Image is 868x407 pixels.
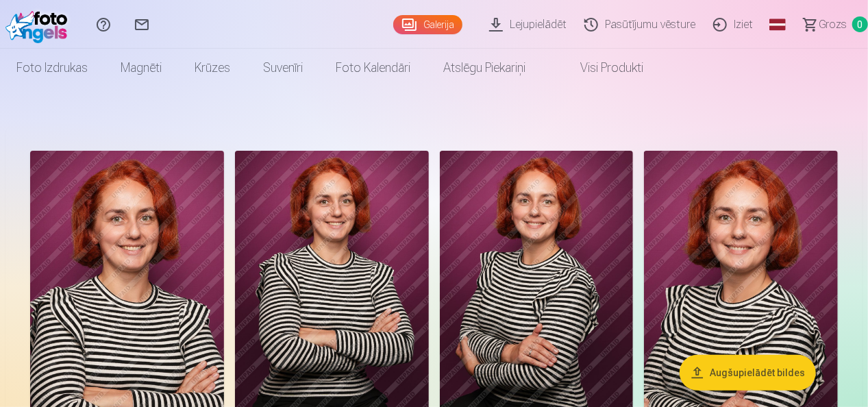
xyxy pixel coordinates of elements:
[680,355,816,391] button: Augšupielādēt bildes
[542,49,660,87] a: Visi produkti
[178,49,247,87] a: Krūzes
[427,49,542,87] a: Atslēgu piekariņi
[104,49,178,87] a: Magnēti
[319,49,427,87] a: Foto kalendāri
[393,15,462,34] a: Galerija
[819,16,847,33] span: Grozs
[247,49,319,87] a: Suvenīri
[852,16,868,32] span: 0
[5,5,73,43] img: /fa1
